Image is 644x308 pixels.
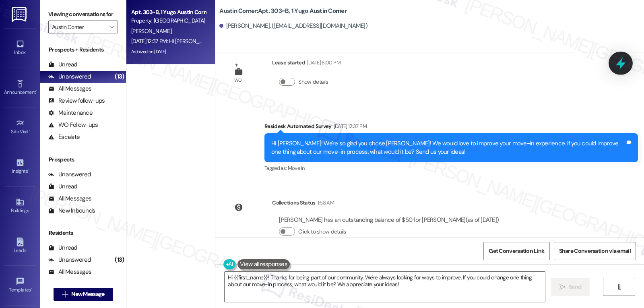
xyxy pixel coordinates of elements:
div: All Messages [48,85,91,93]
img: ResiDesk Logo [12,7,28,22]
span: [PERSON_NAME] [131,27,171,35]
span: New Message [71,290,104,298]
i:  [616,284,622,290]
div: Tagged as: [264,162,638,174]
div: Prospects [40,155,126,164]
div: Prospects + Residents [40,45,126,54]
b: Austin Corner: Apt. 303~B, 1 Yugo Austin Corner [219,7,347,15]
input: All communities [52,21,105,33]
div: WO Follow-ups [48,121,98,129]
div: Unread [48,60,77,69]
a: Leads [4,235,36,257]
div: Maintenance [48,109,93,117]
div: [PERSON_NAME] has an outstanding balance of $50 for [PERSON_NAME] (as of [DATE]) [279,216,499,224]
div: Collections Status [272,198,315,207]
a: Buildings [4,195,36,217]
button: Send [551,278,590,296]
span: • [28,167,29,173]
div: All Messages [48,268,91,276]
div: Unanswered [48,256,91,264]
div: 1:58 AM [316,198,334,207]
div: All Messages [48,194,91,203]
span: Get Conversation Link [489,247,544,255]
div: (13) [113,254,126,266]
button: Get Conversation Link [483,242,549,260]
div: Unread [48,244,77,252]
div: New Inbounds [48,207,95,215]
label: Show details [298,78,328,86]
span: • [31,286,32,291]
div: Property: [GEOGRAPHIC_DATA] [131,17,206,25]
a: Inbox [4,37,36,59]
div: Unread [48,182,77,191]
div: Residents [40,229,126,237]
div: [PERSON_NAME]. ([EMAIL_ADDRESS][DOMAIN_NAME]) [219,22,367,30]
div: (13) [113,70,126,83]
span: Send [569,283,581,291]
div: Hi [PERSON_NAME]! We're so glad you chose [PERSON_NAME]! We would love to improve your move-in ex... [271,139,625,157]
label: Viewing conversations for [48,8,118,21]
div: Lease started [272,58,340,70]
div: Archived on [DATE] [130,47,206,57]
span: Move in [288,165,304,172]
span: Share Conversation via email [559,247,631,255]
span: • [36,88,37,94]
div: Unanswered [48,72,91,81]
textarea: Hi {{first_name}}! Thanks for being part of our community. We're always looking for ways to impro... [225,272,545,302]
div: WO [234,76,242,85]
a: Site Visit • [4,116,36,138]
div: Review follow-ups [48,97,105,105]
a: Insights • [4,156,36,178]
span: • [29,128,30,133]
div: Apt. 303~B, 1 Yugo Austin Corner [131,8,206,17]
button: New Message [54,288,113,301]
i:  [559,284,566,290]
i:  [109,24,114,30]
div: [DATE] 8:00 PM [305,58,341,67]
div: Escalate [48,133,80,141]
button: Share Conversation via email [554,242,636,260]
a: Templates • [4,275,36,296]
i:  [62,291,68,298]
div: [DATE] 12:37 PM [332,122,367,130]
div: Unanswered [48,170,91,179]
div: Residesk Automated Survey [264,122,638,133]
label: Click to show details [298,227,346,236]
